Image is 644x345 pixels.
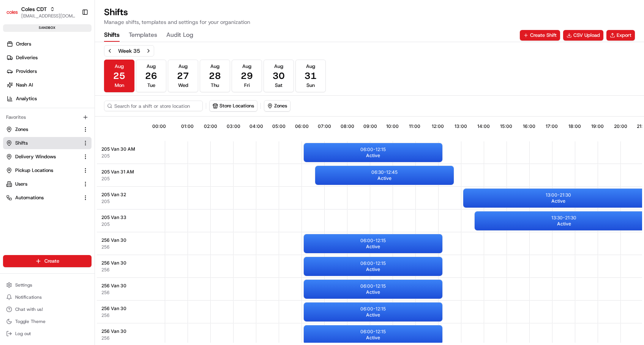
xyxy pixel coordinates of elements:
p: 06:30 - 12:45 [371,169,398,175]
span: Delivery Windows [15,153,56,160]
span: 07:00 [318,123,331,129]
span: Pylon [76,42,92,47]
span: Thu [211,82,219,89]
span: Active [557,221,571,227]
span: Coles CDT [21,5,47,13]
button: 256 [101,312,109,318]
span: Tue [147,82,155,89]
button: 205 [101,198,110,205]
button: Delivery Windows [3,151,92,163]
input: Search for a shift or store location [104,101,203,111]
a: Pickup Locations [6,167,79,174]
span: 16:00 [523,123,535,129]
button: 205 [101,221,110,227]
button: Users [3,178,92,190]
button: Aug28Thu [200,60,230,92]
span: Shifts [15,140,28,147]
p: 06:00 - 12:15 [360,260,386,266]
button: Previous week [104,46,115,56]
p: 06:00 - 12:15 [360,306,386,312]
button: [EMAIL_ADDRESS][DOMAIN_NAME] [21,13,76,19]
span: 17:00 [546,123,558,129]
button: 205 [101,176,110,182]
span: 27 [177,70,189,82]
span: Create [44,258,59,265]
span: Aug [115,63,124,70]
button: Next week [143,46,154,56]
span: Pickup Locations [15,167,53,174]
button: Store Locations [209,100,257,112]
button: Automations [3,192,92,204]
span: 205 [101,153,110,159]
span: 13:00 [455,123,467,129]
span: Active [551,198,565,204]
span: Settings [15,282,32,288]
span: 00:00 [152,123,166,129]
span: 256 [101,267,109,273]
button: Store Locations [210,101,257,111]
span: 10:00 [386,123,399,129]
span: Chat with us! [15,306,43,312]
span: Aug [274,63,283,70]
span: Nash AI [16,82,33,88]
span: 02:00 [204,123,217,129]
span: Providers [16,68,37,75]
a: Providers [3,65,95,77]
button: Settings [3,280,92,290]
button: Aug27Wed [168,60,198,92]
p: 13:00 - 21:30 [546,192,571,198]
span: Active [366,289,380,295]
button: Aug25Mon [104,60,134,92]
button: Audit Log [166,29,193,42]
a: Orders [3,38,95,50]
a: Powered byPylon [54,41,92,47]
span: Analytics [16,95,37,102]
span: 256 [101,335,109,341]
p: 06:00 - 12:15 [360,147,386,153]
span: Active [366,335,380,341]
span: 28 [209,70,221,82]
button: 256 [101,290,109,296]
span: Aug [306,63,315,70]
button: CSV Upload [563,30,603,41]
button: Aug26Tue [136,60,166,92]
a: Users [6,181,79,187]
span: Toggle Theme [15,318,46,325]
button: Shifts [3,137,92,149]
span: Zones [15,126,28,133]
span: Orders [16,41,31,47]
span: Aug [242,63,251,70]
span: 256 Van 30 [101,283,126,289]
a: Zones [6,126,79,133]
span: 08:00 [341,123,354,129]
span: 205 Van 31 AM [101,169,134,175]
span: Fri [244,82,250,89]
button: Zones [3,123,92,135]
p: 06:00 - 12:15 [360,329,386,335]
button: Aug31Sun [295,60,326,92]
span: 04:00 [249,123,263,129]
button: 256 [101,244,109,250]
p: 13:30 - 21:30 [551,215,576,221]
a: Deliveries [3,52,95,64]
span: 205 Van 30 AM [101,146,135,152]
button: Toggle Theme [3,316,92,327]
span: 11:00 [409,123,420,129]
a: Automations [6,194,79,201]
span: 256 Van 30 [101,306,126,312]
span: 256 Van 30 [101,328,126,334]
button: Aug29Fri [232,60,262,92]
span: 14:00 [477,123,490,129]
div: Week 35 [118,47,140,55]
span: 256 Van 30 [101,237,126,243]
span: 256 Van 30 [101,260,126,266]
span: 06:00 [295,123,309,129]
span: Sat [275,82,283,89]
